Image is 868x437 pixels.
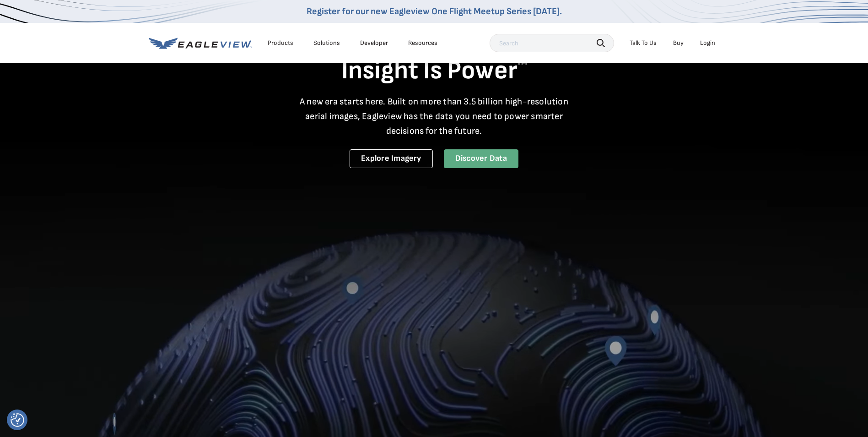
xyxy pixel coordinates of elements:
div: Login [700,39,715,47]
a: Register for our new Eagleview One Flight Meetup Series [DATE]. [307,6,562,17]
a: Discover Data [444,149,518,168]
a: Buy [673,39,684,47]
a: Developer [360,39,388,47]
h1: Insight Is Power [149,55,720,87]
div: Resources [408,39,437,47]
button: Consent Preferences [11,413,24,427]
div: Talk To Us [630,39,657,47]
div: Solutions [313,39,340,47]
img: Revisit consent button [11,413,24,427]
p: A new era starts here. Built on more than 3.5 billion high-resolution aerial images, Eagleview ha... [294,94,574,138]
div: Products [268,39,293,47]
a: Explore Imagery [350,149,433,168]
input: Search [490,34,614,52]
